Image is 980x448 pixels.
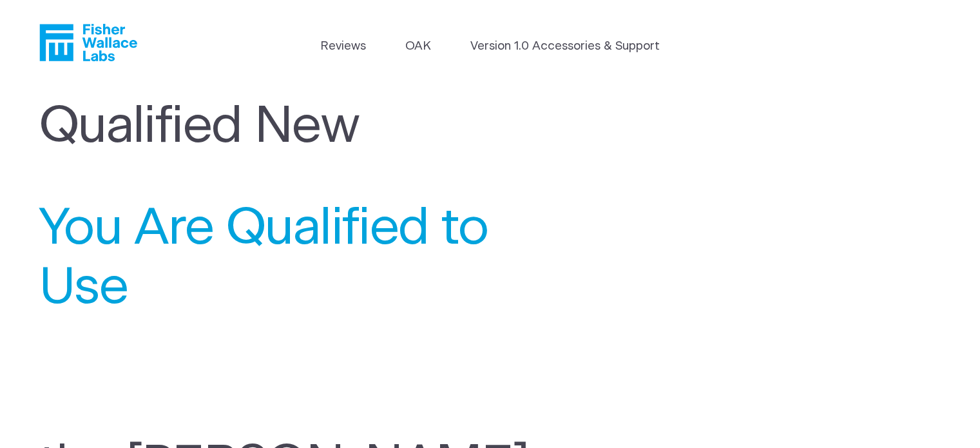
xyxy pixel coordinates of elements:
span: You Are Qualified to Use [39,199,508,318]
a: OAK [405,37,431,55]
a: Fisher Wallace [39,24,137,61]
a: Reviews [320,37,366,55]
a: Version 1.0 Accessories & Support [470,37,660,55]
h1: Qualified New [39,97,575,157]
